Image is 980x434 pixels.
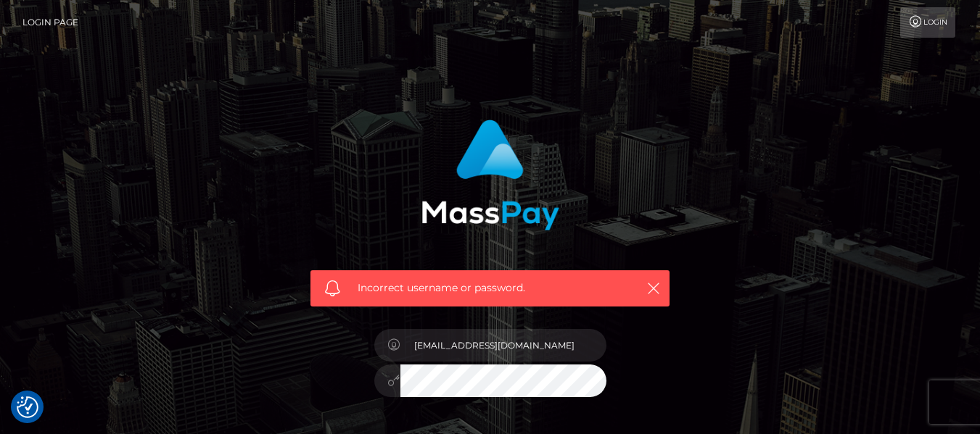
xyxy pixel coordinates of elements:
button: Consent Preferences [17,396,38,418]
span: Incorrect username or password. [358,280,622,296]
input: Username... [400,329,606,362]
img: Revisit consent button [17,396,38,418]
a: Login [900,7,955,38]
a: Login Page [22,7,78,38]
img: MassPay Login [421,120,559,230]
